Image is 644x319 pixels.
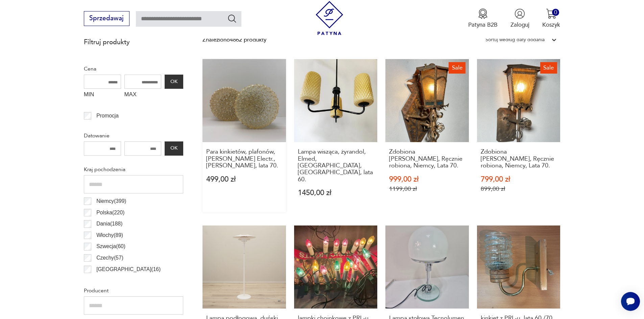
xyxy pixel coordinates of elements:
p: Datowanie [84,131,183,140]
img: Ikonka użytkownika [515,8,525,19]
a: SaleZdobiona Miedziana Latarnia, Ręcznie robiona, Niemcy, Lata 70.Zdobiona [PERSON_NAME], Ręcznie... [477,59,560,213]
img: Ikona medalu [478,8,488,19]
p: Koszyk [542,21,560,29]
p: Włochy ( 89 ) [96,231,123,240]
h3: Zdobiona [PERSON_NAME], Ręcznie robiona, Niemcy, Lata 70. [481,149,557,169]
a: SaleZdobiona Miedziana Latarnia, Ręcznie robiona, Niemcy, Lata 70.Zdobiona [PERSON_NAME], Ręcznie... [385,59,469,213]
p: Dania ( 188 ) [96,219,122,228]
iframe: Smartsupp widget button [621,292,640,311]
div: 0 [552,9,559,16]
h3: Zdobiona [PERSON_NAME], Ręcznie robiona, Niemcy, Lata 70. [389,149,465,169]
div: Znaleziono 4862 produkty [202,35,266,44]
div: Sortuj według daty dodania [485,35,545,44]
p: Szwecja ( 60 ) [96,242,125,251]
button: 0Koszyk [542,8,560,29]
button: Patyna B2B [468,8,498,29]
p: Zaloguj [510,21,529,29]
img: Patyna - sklep z meblami i dekoracjami vintage [312,1,347,35]
p: Promocja [96,111,119,120]
button: OK [165,141,183,156]
p: Kraj pochodzenia [84,165,183,174]
p: [GEOGRAPHIC_DATA] ( 16 ) [96,265,161,274]
a: Ikona medaluPatyna B2B [468,8,498,29]
p: 899,00 zł [481,185,557,192]
p: 1450,00 zł [298,189,374,196]
a: Para kinkietów, plafonów, Knud Christensen Electr., Dania, lata 70.Para kinkietów, plafonów, [PER... [202,59,286,213]
p: 499,00 zł [206,176,282,183]
button: OK [165,75,183,89]
p: Cena [84,64,183,73]
p: Producent [84,286,183,295]
p: Polska ( 220 ) [96,208,124,217]
p: Czechy ( 57 ) [96,254,123,262]
button: Zaloguj [510,8,529,29]
img: Ikona koszyka [546,8,556,19]
p: 1199,00 zł [389,185,465,192]
a: Sprzedawaj [84,16,129,22]
a: Lampa wisząca, żyrandol, Elmed, Zabrze, Polska, lata 60.Lampa wisząca, żyrandol, Elmed, [GEOGRAPH... [294,59,378,213]
p: Niemcy ( 399 ) [96,197,126,206]
label: MAX [124,89,162,102]
p: Patyna B2B [468,21,498,29]
button: Sprzedawaj [84,11,129,26]
button: Szukaj [227,14,237,23]
p: 799,00 zł [481,176,557,183]
p: [GEOGRAPHIC_DATA] ( 15 ) [96,276,161,285]
label: MIN [84,89,121,102]
h3: Para kinkietów, plafonów, [PERSON_NAME] Electr., [PERSON_NAME], lata 70. [206,149,282,169]
p: 999,00 zł [389,176,465,183]
h3: Lampa wisząca, żyrandol, Elmed, [GEOGRAPHIC_DATA], [GEOGRAPHIC_DATA], lata 60. [298,149,374,183]
p: Filtruj produkty [84,38,183,47]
